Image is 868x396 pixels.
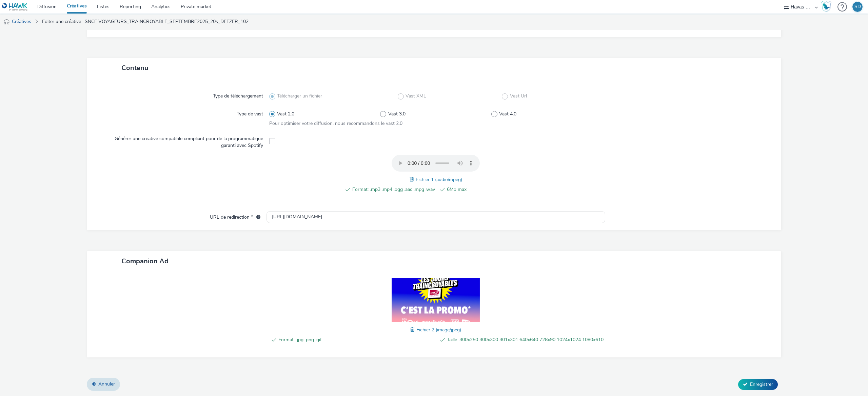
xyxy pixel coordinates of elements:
span: Pour optimiser votre diffusion, nous recommandons le vast 2.0 [269,120,402,127]
label: Générer une creative compatible compliant pour de la programmatique garanti avec Spotify [99,133,266,149]
a: Annuler [87,378,120,391]
span: Vast 3.0 [388,111,406,117]
label: Type de téléchargement [210,90,266,100]
img: Hawk Academy [821,1,831,12]
span: Vast 2.0 [277,111,294,117]
img: Fichier 2 (image/jpeg) [392,278,480,322]
span: Vast 4.0 [499,111,516,117]
img: audio [3,19,10,25]
label: URL de redirection * [207,211,263,221]
span: Annuler [98,381,115,387]
a: Editer une créative : SNCF VOYAGEURS_TRAINCROYABLE_SEPTEMBRE2025_20s_DEEZER_1024x1024_DEDI [39,14,256,30]
div: SD [854,2,861,12]
span: Contenu [121,63,149,72]
span: Vast XML [406,93,426,100]
span: Fichier 1 (audio/mpeg) [416,176,462,183]
span: Format: .jpg .png .gif [278,336,435,344]
span: Format: .mp3 .mp4 .ogg .aac .mpg .wav [352,185,435,194]
span: Télécharger un fichier [277,93,322,100]
a: Hawk Academy [821,1,834,12]
span: Vast Url [510,93,527,100]
img: undefined Logo [2,3,28,11]
span: Companion Ad [121,257,169,266]
button: Enregistrer [738,379,778,390]
label: Type de vast [234,108,266,117]
span: Enregistrer [750,381,773,388]
span: 6Mo max [447,185,530,194]
span: Taille: 300x250 300x300 301x301 640x640 728x90 1024x1024 1080x610 [447,336,604,344]
input: url... [267,211,605,223]
div: L'URL de redirection sera utilisée comme URL de validation avec certains SSP et ce sera l'URL de ... [253,214,260,221]
span: Fichier 2 (image/jpeg) [416,327,461,333]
